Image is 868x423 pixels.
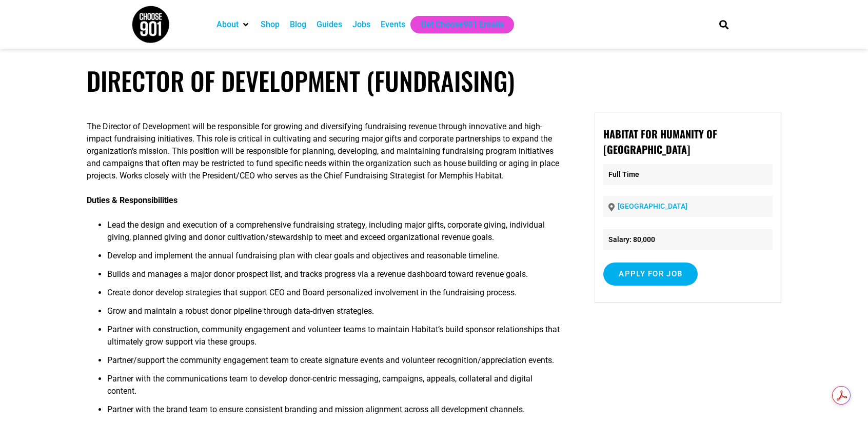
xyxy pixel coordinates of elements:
[421,18,504,31] a: Get Choose901 Emails
[107,250,560,268] li: Develop and implement the annual fundraising plan with clear goals and objectives and reasonable ...
[216,18,239,31] a: About
[107,404,560,422] li: Partner with the brand team to ensure consistent branding and mission alignment across all develo...
[107,324,560,354] li: Partner with construction, community engagement and volunteer teams to maintain Habitat’s build s...
[87,195,177,205] strong: Duties & Responsibilities
[317,18,342,31] a: Guides
[603,263,698,286] input: Apply for job
[603,164,772,185] p: Full Time
[261,18,280,31] a: Shop
[716,16,733,33] div: Search
[290,18,306,31] a: Blog
[87,66,781,96] h1: Director of Development (Fundraising)
[107,287,560,305] li: Create donor develop strategies that support CEO and Board personalized involvement in the fundra...
[107,305,560,324] li: Grow and maintain a robust donor pipeline through data-driven strategies.
[381,18,405,31] a: Events
[211,16,702,33] nav: Main nav
[107,373,560,404] li: Partner with the communications team to develop donor-centric messaging, campaigns, appeals, coll...
[107,268,560,287] li: Builds and manages a major donor prospect list, and tracks progress via a revenue dashboard towar...
[603,126,717,157] strong: Habitat for Humanity of [GEOGRAPHIC_DATA]
[107,219,560,250] li: Lead the design and execution of a comprehensive fundraising strategy, including major gifts, cor...
[87,120,560,182] p: The Director of Development will be responsible for growing and diversifying fundraising revenue ...
[211,16,255,33] div: About
[107,354,560,373] li: Partner/support the community engagement team to create signature events and volunteer recognitio...
[352,18,370,31] a: Jobs
[603,229,772,250] li: Salary: 80,000
[618,202,687,210] a: [GEOGRAPHIC_DATA]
